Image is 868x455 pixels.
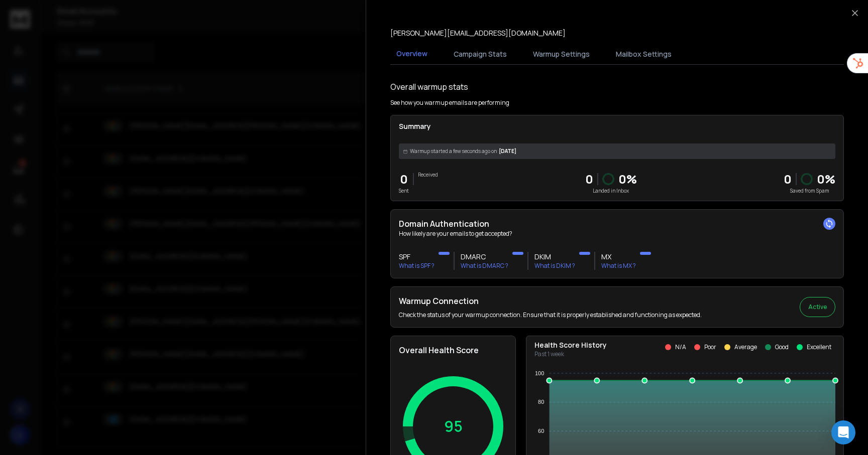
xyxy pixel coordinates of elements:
span: Warmup started a few seconds ago on [410,147,497,155]
button: Mailbox Settings [610,43,678,65]
p: Summary [399,121,835,131]
div: Domain Overview [38,59,90,66]
p: 0 % [817,171,835,187]
button: Warmup Settings [527,43,596,65]
h3: DKIM [534,252,575,262]
h2: Warmup Connection [399,295,702,307]
p: Saved from Spam [784,187,835,195]
p: See how you warmup emails are performing [390,99,509,107]
p: 0 [399,171,409,187]
img: logo_orange.svg [16,16,24,24]
p: 0 [585,171,593,187]
div: Domain: [URL] [26,26,71,34]
img: tab_domain_overview_orange.svg [27,58,35,66]
tspan: 80 [538,399,544,405]
p: Good [775,343,789,351]
p: Poor [704,343,716,351]
h3: SPF [399,252,435,262]
p: Sent [399,187,409,195]
p: N/A [675,343,686,351]
p: Excellent [807,343,831,351]
p: Received [418,171,438,179]
button: Campaign Stats [448,43,513,65]
p: Health Score History [534,340,607,350]
img: website_grey.svg [16,26,24,34]
p: What is MX ? [601,262,636,270]
p: What is DKIM ? [534,262,575,270]
p: What is DMARC ? [461,262,508,270]
p: Average [734,343,757,351]
p: How likely are your emails to get accepted? [399,230,835,238]
h1: Overall warmup stats [390,81,468,93]
button: Active [800,297,835,317]
img: tab_keywords_by_traffic_grey.svg [100,58,108,66]
p: 0 % [618,171,637,187]
h2: Domain Authentication [399,218,835,230]
p: Check the status of your warmup connection. Ensure that it is properly established and functionin... [399,311,702,319]
p: What is SPF ? [399,262,435,270]
p: Landed in Inbox [585,187,637,195]
div: v 4.0.25 [28,16,49,24]
h2: Overall Health Score [399,344,507,356]
tspan: 100 [535,370,544,376]
strong: 0 [784,171,792,187]
button: Overview [390,43,433,66]
p: Past 1 week [534,350,607,358]
h3: DMARC [461,252,508,262]
tspan: 60 [538,428,544,434]
h3: MX [601,252,636,262]
div: [DATE] [399,143,835,159]
p: [PERSON_NAME][EMAIL_ADDRESS][DOMAIN_NAME] [390,28,566,38]
p: 95 [444,417,463,435]
div: Keywords by Traffic [111,59,169,66]
div: Open Intercom Messenger [831,420,855,444]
